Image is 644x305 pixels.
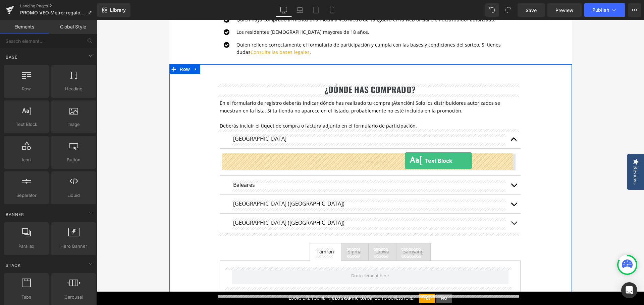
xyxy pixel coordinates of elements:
button: Redo [501,3,515,17]
button: No [339,274,355,283]
span: Row [6,85,47,92]
a: Mobile [324,3,340,17]
a: Global Style [49,20,97,33]
p: [GEOGRAPHIC_DATA] [136,115,410,123]
span: ¡Atención! Solo los distribuidores autorizados se muestran en la lista. Si tu tienda no aparece e... [123,80,403,93]
span: Library [110,7,126,13]
span: Base [5,54,18,60]
span: Stack [5,262,21,269]
span: Carousel [53,294,94,301]
p: [GEOGRAPHIC_DATA] ([GEOGRAPHIC_DATA]) [136,179,410,188]
span: PROMO VEO Metro: regalo Airtag [20,10,85,15]
p: Baleares [136,161,410,169]
span: Deberás incluir el tiquet de compra o factura adjunto en el formulario de participación. [123,102,320,109]
div: Open Intercom Messenger [621,282,637,298]
span: Hero Banner [53,243,94,250]
span: Button [53,156,94,163]
p: [GEOGRAPHIC_DATA] ([GEOGRAPHIC_DATA]) [136,199,410,207]
span: Preview [555,7,574,14]
div: Reviews [535,146,541,164]
h2: ¿dónde has comprado? [123,64,424,74]
a: New Library [97,3,130,17]
a: Landing Pages [20,3,97,9]
span: Parallax [6,243,47,250]
span: Text Block [6,121,47,128]
span: Image [53,121,94,128]
span: Save [526,7,537,14]
div: Samyang [306,228,327,235]
div: Tamron [220,228,237,235]
div: Laowa [278,228,292,235]
span: Row [81,44,95,54]
button: Yes [322,274,338,283]
strong: [GEOGRAPHIC_DATA] [233,275,275,281]
button: More [628,3,641,17]
p: Los residentes [DEMOGRAPHIC_DATA] mayores de 18 años. [140,8,425,16]
button: Publish [584,3,625,17]
span: Publish [592,7,609,13]
button: Undo [485,3,499,17]
p: En el formulario de registro deberás indicar dónde has realizado tu compra. [123,79,424,94]
span: Liquid [53,192,94,199]
div: Looks like you're in . Go to our store? [192,275,318,281]
a: Preview [547,3,582,17]
a: Laptop [292,3,308,17]
span: Banner [5,211,25,218]
a: Desktop [276,3,292,17]
a: Expand / Collapse [95,44,103,54]
strong: es [299,275,304,281]
div: Sigma [251,228,265,235]
span: Tabs [6,294,47,301]
span: Heading [53,85,94,92]
span: Separator [6,192,47,199]
span: Icon [6,156,47,163]
a: Tablet [308,3,324,17]
a: Consulta las bases legales [154,29,213,35]
p: Quien rellene correctamente el formulario de participación y cumpla con las bases y condiciones d... [140,21,425,36]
